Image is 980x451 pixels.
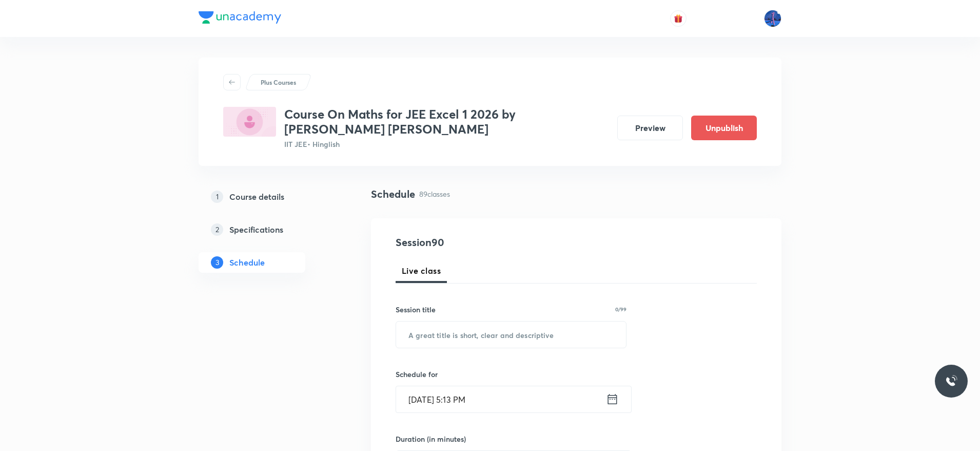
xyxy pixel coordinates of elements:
[211,256,223,269] p: 3
[211,191,223,203] p: 1
[402,265,441,277] span: Live class
[396,434,466,444] h6: Duration (in minutes)
[615,307,626,312] p: 0/99
[764,10,781,27] img: Mahesh Bhat
[229,191,284,203] h5: Course details
[261,78,296,87] p: Plus Courses
[396,235,583,250] h4: Session 90
[199,219,338,240] a: 2Specifications
[223,107,276,137] img: 722C4056-9C5F-42E8-97AD-4B14D0A4DFB1_plus.png
[945,375,957,387] img: ttu
[419,189,450,199] p: 89 classes
[396,322,626,348] input: A great title is short, clear and descriptive
[199,186,338,207] a: 1Course details
[199,11,281,26] a: Company Logo
[229,223,283,236] h5: Specifications
[199,11,281,24] img: Company Logo
[284,107,609,137] h3: Course On Maths for JEE Excel 1 2026 by [PERSON_NAME] [PERSON_NAME]
[229,256,265,269] h5: Schedule
[691,116,757,140] button: Unpublish
[284,139,609,149] p: IIT JEE • Hinglish
[371,186,415,202] h4: Schedule
[670,10,687,27] button: avatar
[617,116,683,140] button: Preview
[396,369,626,380] h6: Schedule for
[674,14,683,23] img: avatar
[211,223,223,236] p: 2
[396,304,436,315] h6: Session title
